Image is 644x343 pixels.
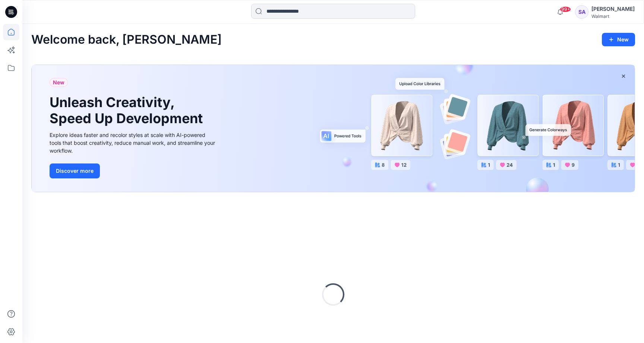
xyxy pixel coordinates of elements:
[602,33,635,46] button: New
[591,13,635,19] div: Walmart
[50,131,217,155] div: Explore ideas faster and recolor styles at scale with AI-powered tools that boost creativity, red...
[53,78,64,87] span: New
[50,94,206,127] h1: Unleash Creativity, Speed Up Development
[575,5,588,19] div: SA
[560,6,571,12] span: 99+
[50,163,100,178] button: Discover more
[50,163,217,178] a: Discover more
[31,33,222,47] h2: Welcome back, [PERSON_NAME]
[591,4,635,13] div: [PERSON_NAME]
